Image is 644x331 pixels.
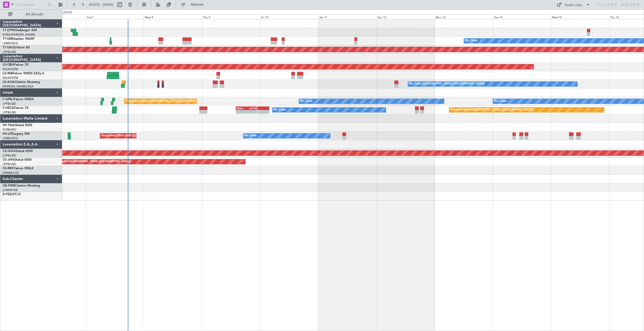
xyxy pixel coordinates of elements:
[377,14,435,19] div: Sun 12
[246,107,257,110] div: UGTB
[465,37,477,45] div: No Crew
[300,97,312,105] div: No Crew
[3,132,30,136] a: 9H-LPZLegacy 500
[435,14,493,19] div: Mon 13
[451,106,533,114] div: Planned Maint [GEOGRAPHIC_DATA] ([GEOGRAPHIC_DATA])
[3,98,34,101] a: F-GPNJFalcon 900EX
[3,193,21,196] a: D-FEELPC12
[3,162,16,166] a: LFPB/LBG
[186,3,208,7] span: Refresh
[3,29,37,32] a: T7-DYNChallenger 604
[3,154,16,158] a: LFPB/LBG
[3,132,13,136] span: 9H-LPZ
[3,167,14,170] span: CS-RRC
[3,67,18,71] a: EDLW/DTM
[101,132,163,140] div: Unplanned Maint Nice ([GEOGRAPHIC_DATA])
[3,50,16,54] a: LFPB/LBG
[3,98,14,101] span: F-GPNJ
[3,46,30,49] a: T7-EAGLFalcon 8X
[3,37,13,41] span: T7-EMI
[3,158,14,161] span: CS-JHH
[3,184,15,187] span: OE-FRM
[3,184,40,187] a: OE-FRMCitation Mustang
[3,81,15,84] span: LX-AOA
[318,14,377,19] div: Sat 11
[3,63,14,66] span: LX-GBH
[245,132,257,140] div: No Crew
[494,97,506,105] div: No Crew
[6,10,57,19] button: All Aircraft
[3,158,32,161] a: CS-JHHGlobal 6000
[3,150,33,153] a: CS-DOUGlobal 6500
[565,3,582,8] div: Quick Links
[144,14,202,19] div: Wed 8
[409,80,485,88] div: No Crew [GEOGRAPHIC_DATA] ([GEOGRAPHIC_DATA])
[63,10,72,15] div: [DATE]
[493,14,551,19] div: Tue 14
[3,46,15,49] span: T7-EAGL
[126,97,212,105] div: Unplanned Maint [GEOGRAPHIC_DATA] ([GEOGRAPHIC_DATA])
[3,63,28,66] a: LX-GBHFalcon 7X
[3,33,35,37] a: EVRA/[PERSON_NAME]
[3,124,14,127] span: 9H-YAA
[89,2,113,7] span: [DATE] - [DATE]
[3,37,34,41] a: T7-EMIHawker 900XP
[3,29,14,32] span: T7-DYN
[3,72,13,75] span: LX-INB
[3,188,18,192] a: LOWW/VIE
[3,124,32,127] a: 9H-YAAGlobal 5000
[3,102,16,106] a: LFPB/LBG
[236,110,246,113] div: -
[202,14,260,19] div: Thu 9
[3,72,44,75] a: LX-INBFalcon 900EX EASy II
[16,1,46,9] input: Trip Number
[48,158,130,166] div: Planned Maint [GEOGRAPHIC_DATA] ([GEOGRAPHIC_DATA])
[179,1,210,9] button: Refresh
[3,150,15,153] span: CS-DOU
[3,106,14,110] span: F-HECD
[3,193,13,196] span: D-FEEL
[554,1,593,9] button: Quick Links
[3,167,33,170] a: CS-RRCFalcon 900LX
[274,106,286,114] div: No Crew
[3,41,18,45] a: LFMN/NCE
[3,106,28,110] a: F-HECDFalcon 7X
[246,110,257,113] div: -
[3,81,40,84] a: LX-AOACitation Mustang
[3,171,19,175] a: DNMM/LOS
[14,13,55,16] span: All Aircraft
[236,107,246,110] div: ZBAA
[3,128,16,132] a: FCBB/BZV
[551,14,609,19] div: Wed 15
[3,85,33,88] a: [PERSON_NAME]/QSA
[3,110,16,114] a: LFPB/LBG
[260,14,318,19] div: Fri 10
[86,14,144,19] div: Tue 7
[3,136,18,140] a: LFMD/CEQ
[3,76,18,80] a: EDLW/DTM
